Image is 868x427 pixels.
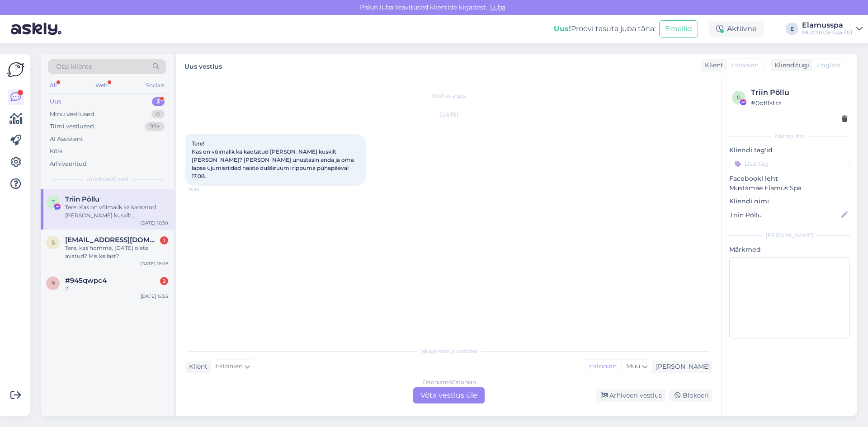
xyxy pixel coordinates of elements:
[50,147,63,156] div: Kõik
[729,231,850,239] div: [PERSON_NAME]
[50,122,94,131] div: Tiimi vestlused
[751,87,847,98] div: Triin Põllu
[185,111,712,119] div: [DATE]
[65,203,168,220] div: Tere! Kas on võimalik ka kaotatud [PERSON_NAME] kuskilt [PERSON_NAME]? [PERSON_NAME] unustasin en...
[751,98,847,108] div: # 0q8lstrz
[729,245,850,254] p: Märkmed
[554,23,656,34] div: Proovi tasuta juba täna:
[729,157,850,170] input: Lisa tag
[56,62,92,71] span: Otsi kliente
[422,378,476,386] div: Estonian to Estonian
[65,244,168,260] div: Tere, kas homme, [DATE] olete avatud? Mis kellast?
[585,360,621,373] div: Estonian
[729,174,850,183] p: Facebooki leht
[140,220,168,226] div: [DATE] 16:30
[729,132,850,140] div: Kliendi info
[52,198,55,205] span: T
[7,61,24,78] img: Askly Logo
[701,61,723,70] div: Klient
[817,61,840,70] span: English
[188,186,222,193] span: 16:30
[52,280,55,286] span: 9
[65,195,99,203] span: Triin Põllu
[215,361,243,371] span: Estonian
[802,22,863,36] a: ElamusspaMustamäe Spa OÜ
[50,110,94,119] div: Minu vestlused
[659,20,698,38] button: Emailid
[94,80,109,91] div: Web
[554,24,571,33] b: Uus!
[626,362,640,370] span: Muu
[737,94,741,101] span: 0
[144,80,166,91] div: Socials
[160,236,168,244] div: 1
[413,387,485,404] div: Võta vestlus üle
[52,239,55,246] span: s
[729,197,850,206] p: Kliendi nimi
[65,277,107,285] span: #945qwpc4
[802,29,853,36] div: Mustamäe Spa OÜ
[50,160,87,169] div: Arhiveeritud
[140,260,168,267] div: [DATE] 16:06
[709,21,764,37] div: Aktiivne
[48,80,58,91] div: All
[65,236,159,244] span: siimkink@gmail.com
[730,210,840,220] input: Lisa nimi
[141,293,168,300] div: [DATE] 15:55
[86,175,128,183] span: Uued vestlused
[802,22,853,29] div: Elamusspa
[731,61,759,70] span: Estonian
[185,92,712,100] div: Vestlus algas
[50,135,83,144] div: AI Assistent
[184,59,222,71] label: Uus vestlus
[771,61,809,70] div: Klienditugi
[65,285,168,293] div: ?
[151,110,165,119] div: 0
[185,362,208,371] div: Klient
[152,97,165,106] div: 3
[487,3,508,11] span: Luba
[192,140,355,179] span: Tere! Kas on võimalik ka kaotatud [PERSON_NAME] kuskilt [PERSON_NAME]? [PERSON_NAME] unustasin en...
[729,183,850,193] p: Mustamäe Elamus Spa
[652,362,710,371] div: [PERSON_NAME]
[786,23,798,35] div: E
[145,122,165,131] div: 99+
[185,347,712,355] div: Valige keel ja vastake
[669,389,712,402] div: Blokeeri
[50,97,61,106] div: Uus
[596,389,665,402] div: Arhiveeri vestlus
[160,277,168,285] div: 2
[729,145,850,155] p: Kliendi tag'id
